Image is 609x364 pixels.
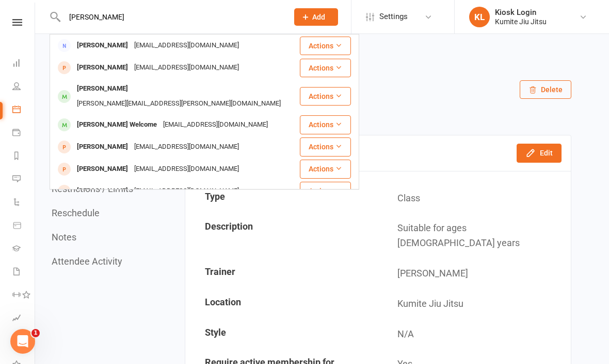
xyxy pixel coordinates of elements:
div: [EMAIL_ADDRESS][DOMAIN_NAME] [131,60,242,75]
div: [EMAIL_ADDRESS][DOMAIN_NAME] [131,162,242,177]
iframe: Intercom live chat [10,329,35,354]
button: Actions [300,160,351,178]
span: 1 [31,329,40,337]
button: Notes [52,232,76,242]
td: Style [186,320,378,349]
div: KL [469,7,490,27]
div: [EMAIL_ADDRESS][DOMAIN_NAME] [160,117,271,132]
button: Delete [520,80,571,99]
button: Actions [300,182,351,200]
td: Type [186,184,378,213]
div: [PERSON_NAME][EMAIL_ADDRESS][PERSON_NAME][DOMAIN_NAME] [74,96,284,111]
div: [PERSON_NAME] [74,184,131,199]
button: Actions [300,115,351,134]
button: Edit [517,144,562,162]
a: Reports [12,145,36,168]
button: Attendee Activity [52,256,122,267]
div: [PERSON_NAME] [74,81,131,96]
div: [EMAIL_ADDRESS][DOMAIN_NAME] [131,140,242,154]
div: [PERSON_NAME] [74,60,131,75]
button: Actions [300,37,351,55]
td: Location [186,289,378,319]
a: People [12,76,36,99]
a: Assessments [12,307,36,331]
input: Search... [61,10,281,24]
a: Product Sales [12,215,36,238]
span: Settings [379,5,408,28]
div: [PERSON_NAME] [74,38,131,53]
button: Reschedule [52,207,100,218]
td: Description [186,214,378,258]
td: Suitable for ages [DEMOGRAPHIC_DATA] years [379,214,570,258]
td: [PERSON_NAME] [379,259,570,288]
div: Kumite Jiu Jitsu [495,17,547,26]
a: Payments [12,122,36,145]
div: Kiosk Login [495,8,547,17]
td: N/A [379,320,570,349]
button: Add [294,8,338,26]
div: [PERSON_NAME] Welcome [74,117,160,132]
td: Trainer [186,259,378,288]
div: [EMAIL_ADDRESS][DOMAIN_NAME] [131,184,242,199]
button: Actions [300,59,351,77]
div: [PERSON_NAME] [74,162,131,177]
td: Kumite Jiu Jitsu [379,289,570,319]
a: Calendar [12,99,36,122]
button: Actions [300,87,351,106]
td: Class [379,184,570,213]
a: Dashboard [12,53,36,76]
button: Actions [300,137,351,156]
div: [EMAIL_ADDRESS][DOMAIN_NAME] [131,38,242,53]
div: [PERSON_NAME] [74,140,131,154]
span: Add [312,13,325,21]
